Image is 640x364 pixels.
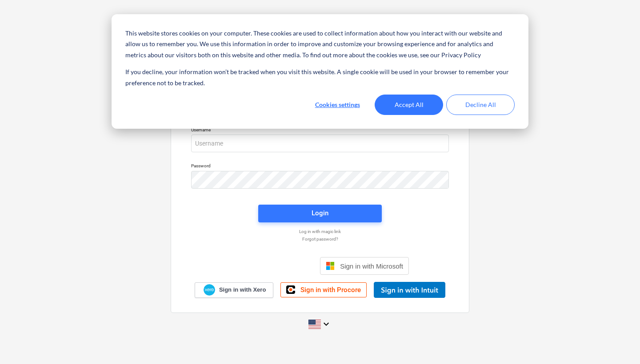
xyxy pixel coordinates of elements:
[446,95,515,115] button: Decline All
[280,282,367,297] a: Sign in with Procore
[187,236,453,242] a: Forgot password?
[303,95,372,115] button: Cookies settings
[204,284,215,296] img: Xero logo
[258,205,382,222] button: Login
[312,207,328,219] div: Login
[219,286,266,294] span: Sign in with Xero
[326,261,335,270] img: Microsoft logo
[191,135,449,152] input: Username
[375,95,443,115] button: Accept All
[321,319,332,329] i: keyboard_arrow_down
[231,256,313,276] div: Sign in with Google. Opens in new tab
[300,286,361,294] span: Sign in with Procore
[125,28,515,61] p: This website stores cookies on your computer. These cookies are used to collect information about...
[191,163,449,170] p: Password
[195,282,274,298] a: Sign in with Xero
[112,14,528,129] div: Cookie banner
[187,229,453,234] a: Log in with magic link
[125,67,515,88] p: If you decline, your information won’t be tracked when you visit this website. A single cookie wi...
[227,256,317,276] iframe: Sign in with Google Button
[191,127,449,135] p: Username
[340,262,403,270] span: Sign in with Microsoft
